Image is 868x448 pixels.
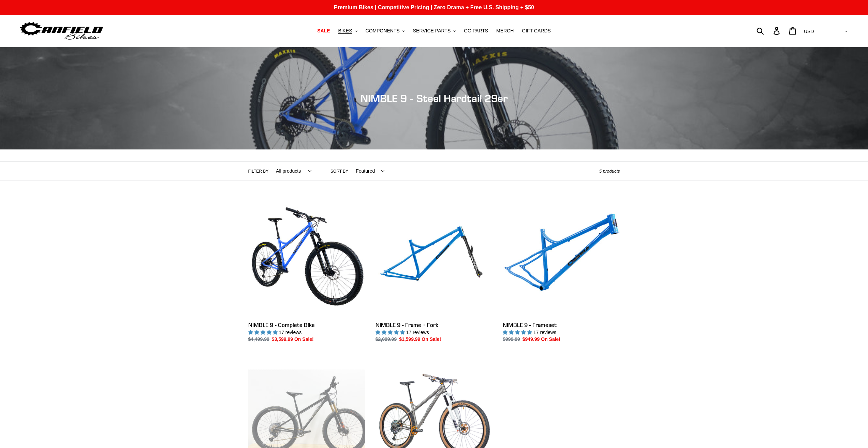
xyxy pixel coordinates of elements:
[362,26,408,35] button: COMPONENTS
[410,26,459,35] button: SERVICE PARTS
[366,28,400,34] span: COMPONENTS
[335,26,361,35] button: BIKES
[338,28,352,34] span: BIKES
[522,28,551,34] span: GIFT CARDS
[760,23,778,38] input: Search
[518,26,554,35] a: GIFT CARDS
[330,168,348,174] label: Sort by
[361,92,508,104] span: NIMBLE 9 - Steel Hardtail 29er
[248,168,269,174] label: Filter by
[493,26,517,35] a: MERCH
[599,169,620,174] span: 5 products
[460,26,491,35] a: GG PARTS
[496,28,514,34] span: MERCH
[464,28,488,34] span: GG PARTS
[19,20,104,42] img: Canfield Bikes
[413,28,451,34] span: SERVICE PARTS
[314,26,333,35] a: SALE
[317,28,330,34] span: SALE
